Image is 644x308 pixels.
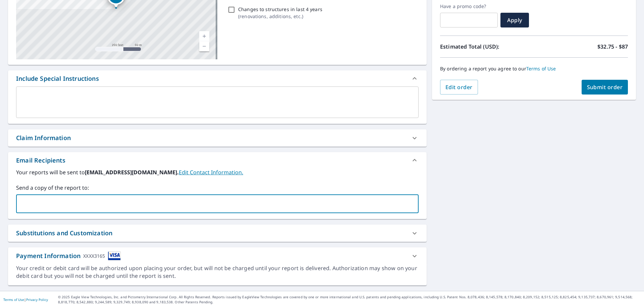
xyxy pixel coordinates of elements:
[587,83,623,91] span: Submit order
[16,168,419,176] label: Your reports will be sent to
[199,31,209,41] a: Current Level 17, Zoom In
[16,133,71,142] div: Claim Information
[8,247,427,264] div: Payment InformationXXXX3165cardImage
[597,43,628,51] p: $32.75 - $87
[440,3,498,9] label: Have a promo code?
[440,80,478,95] button: Edit order
[8,70,427,86] div: Include Special Instructions
[440,43,534,51] p: Estimated Total (USD):
[85,169,179,176] b: [EMAIL_ADDRESS][DOMAIN_NAME].
[16,264,419,280] div: Your credit or debit card will be authorized upon placing your order, but will not be charged unt...
[445,83,473,91] span: Edit order
[16,229,112,238] div: Substitutions and Customization
[3,298,48,302] p: |
[16,156,65,165] div: Email Recipients
[8,225,427,242] div: Substitutions and Customization
[440,66,628,72] p: By ordering a report you agree to our
[238,13,322,20] p: ( renovations, additions, etc. )
[179,169,243,176] a: EditContactInfo
[58,295,641,305] p: © 2025 Eagle View Technologies, Inc. and Pictometry International Corp. All Rights Reserved. Repo...
[506,16,524,24] span: Apply
[582,80,628,95] button: Submit order
[8,129,427,146] div: Claim Information
[238,6,322,13] p: Changes to structures in last 4 years
[16,74,99,83] div: Include Special Instructions
[16,184,419,192] label: Send a copy of the report to:
[199,41,209,51] a: Current Level 17, Zoom Out
[16,251,121,260] div: Payment Information
[3,297,24,302] a: Terms of Use
[526,65,556,72] a: Terms of Use
[8,152,427,168] div: Email Recipients
[26,297,48,302] a: Privacy Policy
[108,251,121,260] img: cardImage
[500,13,529,27] button: Apply
[83,251,105,260] div: XXXX3165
